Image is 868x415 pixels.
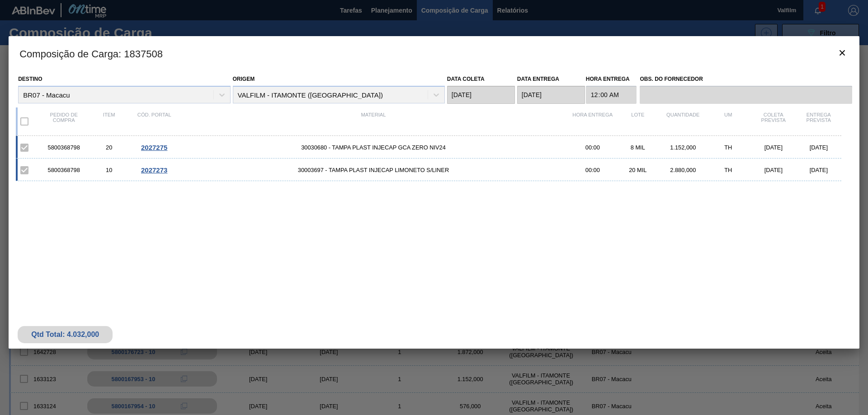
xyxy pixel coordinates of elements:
div: TH [706,167,751,173]
div: [DATE] [751,167,796,173]
div: 10 [86,167,132,173]
label: Destino [18,76,42,82]
div: [DATE] [796,144,841,151]
div: 20 MIL [615,167,660,173]
label: Obs. do Fornecedor [640,73,852,86]
div: 2.880,000 [660,167,706,173]
div: UM [706,112,751,131]
div: [DATE] [751,144,796,151]
div: Pedido de compra [41,112,86,131]
div: Ir para o Pedido [132,144,177,151]
div: 20 [86,144,132,151]
div: TH [706,144,751,151]
span: 30030680 - TAMPA PLAST INJECAP GCA ZERO NIV24 [177,144,570,151]
div: 5800368798 [41,144,86,151]
div: 00:00 [570,144,615,151]
div: Item [86,112,132,131]
div: Quantidade [660,112,706,131]
div: [DATE] [796,167,841,173]
span: 30003697 - TAMPA PLAST INJECAP LIMONETO S/LINER [177,167,570,173]
div: Material [177,112,570,131]
div: Cód. Portal [132,112,177,131]
div: Ir para o Pedido [132,166,177,174]
label: Data coleta [447,76,485,82]
input: dd/mm/yyyy [447,86,515,104]
div: 5800368798 [41,167,86,173]
div: Hora Entrega [570,112,615,131]
div: 1.152,000 [660,144,706,151]
input: dd/mm/yyyy [517,86,585,104]
label: Hora Entrega [586,73,637,86]
div: Entrega Prevista [796,112,841,131]
div: Lote [615,112,660,131]
div: 8 MIL [615,144,660,151]
span: 2027273 [141,166,167,174]
div: Coleta Prevista [751,112,796,131]
div: Qtd Total: 4.032,000 [24,331,106,339]
div: 00:00 [570,167,615,173]
label: Data entrega [517,76,559,82]
h3: Composição de Carga : 1837508 [9,36,859,70]
span: 2027275 [141,144,167,151]
label: Origem [233,76,255,82]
